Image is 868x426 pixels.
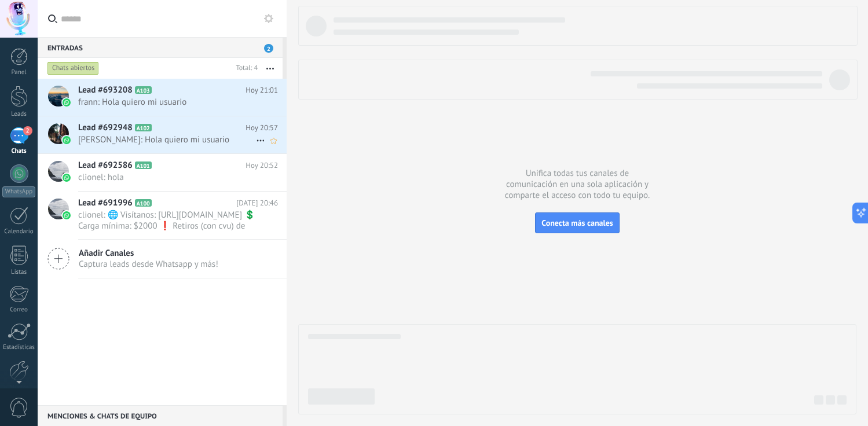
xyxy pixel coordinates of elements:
[38,79,287,116] a: Lead #693208 A103 Hoy 21:01 frann: Hola quiero mi usuario
[38,116,287,153] a: Lead #692948 A102 Hoy 20:57 [PERSON_NAME]: Hola quiero mi usuario
[232,63,258,74] div: Total: 4
[63,136,71,144] img: waba.svg
[23,126,32,135] span: 2
[78,210,256,232] span: clionel: 🌐 Visítanos: [URL][DOMAIN_NAME] 💲 Carga mínima: $2000 ❗ Retiros (con cvu) de 10 a 16 hs....
[79,259,218,270] span: Captura leads desde Whatsapp y más!
[63,211,71,219] img: waba.svg
[38,192,287,239] a: Lead #691996 A100 [DATE] 20:46 clionel: 🌐 Visítanos: [URL][DOMAIN_NAME] 💲 Carga mínima: $2000 ❗ R...
[135,199,152,207] span: A100
[78,122,133,134] span: Lead #692948
[79,248,218,259] span: Añadir Canales
[2,186,35,197] div: WhatsApp
[78,172,256,183] span: clionel: hola
[78,85,133,96] span: Lead #693208
[78,197,133,209] span: Lead #691996
[2,269,36,276] div: Listas
[258,58,283,79] button: Más
[78,160,133,171] span: Lead #692586
[135,124,152,131] span: A102
[47,61,99,75] div: Chats abiertos
[38,405,283,426] div: Menciones & Chats de equipo
[246,122,278,134] span: Hoy 20:57
[535,212,619,233] button: Conecta más canales
[541,218,613,228] span: Conecta más canales
[2,306,36,314] div: Correo
[135,86,152,94] span: A103
[78,97,256,108] span: frann: Hola quiero mi usuario
[2,228,36,236] div: Calendario
[63,174,71,182] img: waba.svg
[135,161,152,169] span: A101
[264,44,273,53] span: 2
[2,111,36,118] div: Leads
[38,37,283,58] div: Entradas
[2,148,36,155] div: Chats
[236,197,278,209] span: [DATE] 20:46
[2,344,36,351] div: Estadísticas
[2,69,36,76] div: Panel
[78,134,256,145] span: [PERSON_NAME]: Hola quiero mi usuario
[38,154,287,191] a: Lead #692586 A101 Hoy 20:52 clionel: hola
[63,98,71,106] img: waba.svg
[246,160,278,171] span: Hoy 20:52
[246,85,278,96] span: Hoy 21:01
